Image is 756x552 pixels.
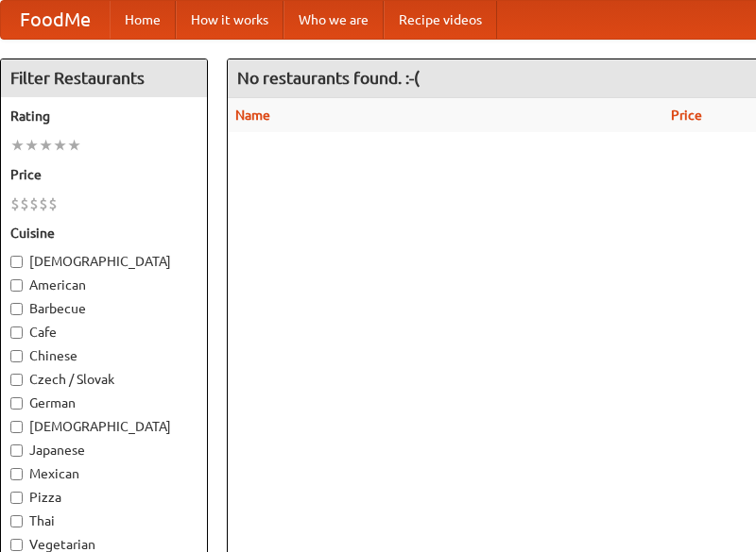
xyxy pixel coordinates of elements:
li: ★ [67,135,81,156]
input: [DEMOGRAPHIC_DATA] [10,421,23,433]
label: Cafe [10,323,198,342]
label: Barbecue [10,299,198,318]
li: $ [39,193,48,214]
label: Thai [10,511,198,530]
a: Home [110,1,176,39]
li: ★ [10,135,25,156]
h5: Price [10,165,198,184]
h4: Filter Restaurants [1,59,207,97]
label: Pizza [10,488,198,507]
h5: Cuisine [10,224,198,243]
input: American [10,279,23,292]
label: German [10,393,198,412]
label: Mexican [10,464,198,483]
label: [DEMOGRAPHIC_DATA] [10,417,198,436]
label: Chinese [10,346,198,365]
a: How it works [176,1,283,39]
label: American [10,276,198,294]
a: Price [671,108,702,123]
input: Czech / Slovak [10,374,23,386]
a: Who we are [283,1,384,39]
a: Name [235,108,270,123]
li: $ [10,193,20,214]
input: [DEMOGRAPHIC_DATA] [10,256,23,268]
input: Thai [10,515,23,527]
label: Czech / Slovak [10,370,198,389]
input: Barbecue [10,303,23,315]
h5: Rating [10,107,198,125]
ng-pluralize: No restaurants found. :-( [237,69,420,87]
input: Japanese [10,444,23,457]
label: [DEMOGRAPHIC_DATA] [10,252,198,271]
li: $ [20,193,29,214]
a: Recipe videos [384,1,497,39]
label: Japanese [10,441,198,460]
li: $ [48,193,58,214]
li: ★ [25,135,39,156]
li: ★ [39,135,53,156]
input: German [10,397,23,410]
input: Cafe [10,326,23,339]
input: Mexican [10,468,23,480]
a: FoodMe [1,1,110,39]
input: Chinese [10,350,23,362]
li: ★ [53,135,67,156]
li: $ [29,193,39,214]
input: Vegetarian [10,539,23,551]
input: Pizza [10,492,23,504]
